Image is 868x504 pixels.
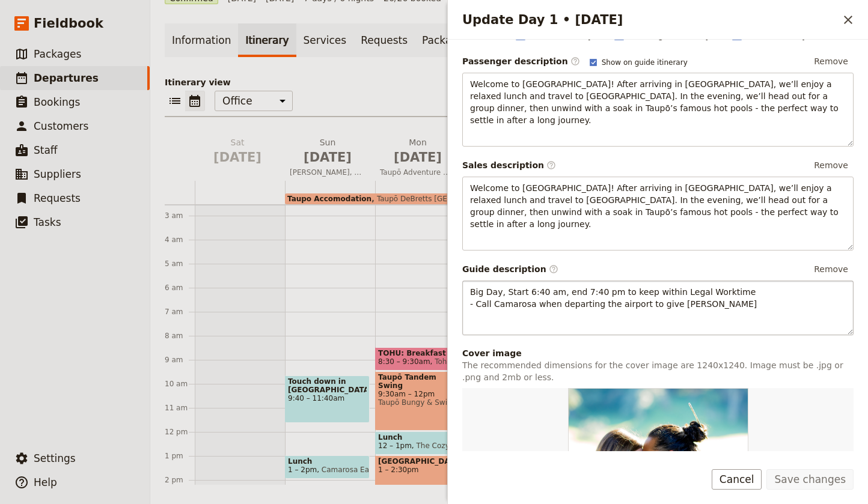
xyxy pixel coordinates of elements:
[288,377,367,394] span: Touch down in [GEOGRAPHIC_DATA]!
[34,96,80,108] span: Bookings
[165,331,195,341] div: 8 am
[290,148,365,166] span: [DATE]
[165,355,195,365] div: 9 am
[375,455,460,491] div: [GEOGRAPHIC_DATA]1 – 2:30pm
[462,11,838,29] h2: Update Day 1 • [DATE]
[462,159,556,171] label: Sales description
[34,216,61,228] span: Tasks
[470,79,841,125] span: Welcome to [GEOGRAPHIC_DATA]! After arriving in [GEOGRAPHIC_DATA], we’ll enjoy a relaxed lunch an...
[34,14,103,32] span: Fieldbook
[570,56,580,66] span: ​
[165,211,195,220] div: 3 am
[34,192,81,204] span: Requests
[34,72,99,84] span: Departures
[165,379,195,389] div: 10 am
[200,136,275,166] h2: Sat
[412,442,476,450] span: The Cozy Corner
[285,136,375,181] button: Sun [DATE][PERSON_NAME], haere mai ki Aotearoa
[375,136,465,181] button: Mon [DATE]Taupō Adventure Day
[380,148,456,166] span: [DATE]
[185,91,205,111] button: Calendar view
[371,195,510,203] span: Taupō DeBretts [GEOGRAPHIC_DATA]
[165,259,195,269] div: 5 am
[375,431,460,455] div: Lunch12 – 1pmThe Cozy Corner
[34,476,57,488] span: Help
[288,457,367,466] span: Lunch
[808,52,854,70] button: Remove
[378,398,457,407] span: Taupō Bungy & Swing
[288,466,317,474] span: 1 – 2pm
[34,452,76,464] span: Settings
[375,371,460,431] div: Taupō Tandem Swing9:30am – 12pmTaupō Bungy & Swing
[712,469,762,490] button: Cancel
[317,466,384,474] span: Camarosa Eatery
[470,287,756,297] span: Big Day, Start 6:40 am, end 7:40 pm to keep within Legal Worktime
[165,76,854,88] p: Itinerary view
[462,263,558,275] label: Guide description
[808,156,854,174] button: Remove
[165,475,195,485] div: 2 pm
[285,168,370,177] span: [PERSON_NAME], haere mai ki Aotearoa
[378,466,457,474] span: 1 – 2:30pm
[378,442,412,450] span: 12 – 1pm
[546,160,556,170] span: ​
[808,260,854,278] button: Remove
[766,469,854,490] button: Save changes
[430,357,498,366] span: Tohu Experiences
[288,394,367,402] span: 9:40 – 11:40am
[378,457,457,466] span: [GEOGRAPHIC_DATA]
[838,10,858,30] button: Close drawer
[165,91,185,111] button: List view
[287,195,371,203] span: Taupo Accomodation
[602,58,688,67] span: Show on guide itinerary
[378,357,430,366] span: 8:30 – 9:30am
[375,168,460,177] span: Taupō Adventure Day
[378,390,457,398] span: 9:30am – 12pm
[34,144,58,156] span: Staff
[380,136,456,166] h2: Mon
[470,299,757,309] span: - Call Camarosa when departing the airport to give [PERSON_NAME]
[290,136,365,166] h2: Sun
[415,23,512,57] a: Package options
[378,349,457,357] span: TOHU: Breakfast
[34,120,88,132] span: Customers
[165,403,195,413] div: 11 am
[165,307,195,317] div: 7 am
[375,347,460,371] div: TOHU: Breakfast8:30 – 9:30amTohu Experiences
[378,373,457,390] span: Taupō Tandem Swing
[285,193,548,204] div: Taupo AccomodationTaupō DeBretts [GEOGRAPHIC_DATA]
[34,48,81,60] span: Packages
[195,136,285,171] button: Sat [DATE]
[462,347,854,359] div: Cover image
[549,264,558,274] span: ​
[165,23,238,57] a: Information
[165,235,195,244] div: 4 am
[200,148,275,166] span: [DATE]
[238,23,296,57] a: Itinerary
[462,55,580,67] label: Passenger description
[378,433,457,442] span: Lunch
[165,427,195,437] div: 12 pm
[285,455,370,479] div: Lunch1 – 2pmCamarosa Eatery
[470,183,841,229] span: Welcome to [GEOGRAPHIC_DATA]! After arriving in [GEOGRAPHIC_DATA], we’ll enjoy a relaxed lunch an...
[285,375,370,423] div: Touch down in [GEOGRAPHIC_DATA]!9:40 – 11:40am
[34,168,81,180] span: Suppliers
[165,283,195,293] div: 6 am
[353,23,415,57] a: Requests
[296,23,354,57] a: Services
[462,359,854,383] p: The recommended dimensions for the cover image are 1240x1240. Image must be .jpg or .png and 2mb ...
[165,451,195,461] div: 1 pm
